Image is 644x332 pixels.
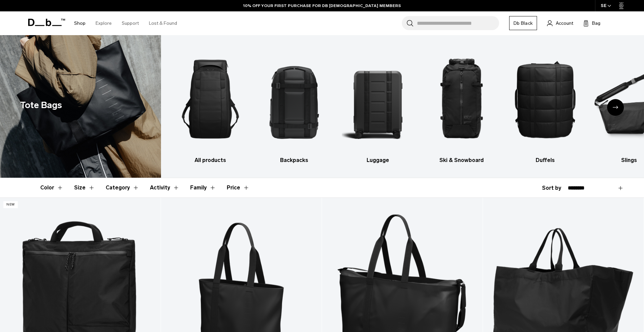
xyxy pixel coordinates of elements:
h3: Luggage [342,156,414,164]
h1: Tote Bags [20,98,62,112]
img: Db [426,45,498,153]
li: 4 / 10 [426,45,498,164]
img: Db [342,45,414,153]
li: 5 / 10 [509,45,581,164]
span: Bag [592,20,600,27]
a: Db Backpacks [258,45,330,164]
button: Toggle Filter [106,178,139,197]
button: Toggle Price [227,178,250,197]
a: Shop [74,11,86,35]
img: Db [258,45,330,153]
button: Toggle Filter [40,178,63,197]
li: 3 / 10 [342,45,414,164]
button: Toggle Filter [150,178,179,197]
a: 10% OFF YOUR FIRST PURCHASE FOR DB [DEMOGRAPHIC_DATA] MEMBERS [243,3,401,9]
button: Toggle Filter [74,178,95,197]
a: Lost & Found [149,11,177,35]
a: Db All products [174,45,247,164]
img: Db [174,45,247,153]
a: Support [122,11,139,35]
nav: Main Navigation [69,11,182,35]
h3: Duffels [509,156,581,164]
a: Db Duffels [509,45,581,164]
h3: Backpacks [258,156,330,164]
p: New [3,201,18,208]
h3: Ski & Snowboard [426,156,498,164]
span: Account [556,20,573,27]
a: Db Ski & Snowboard [426,45,498,164]
h3: All products [174,156,247,164]
div: Next slide [607,99,624,116]
img: Db [509,45,581,153]
button: Toggle Filter [190,178,216,197]
button: Bag [583,19,600,27]
a: Db Luggage [342,45,414,164]
li: 1 / 10 [174,45,247,164]
a: Account [547,19,573,27]
a: Db Black [509,16,537,30]
li: 2 / 10 [258,45,330,164]
a: Explore [96,11,112,35]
